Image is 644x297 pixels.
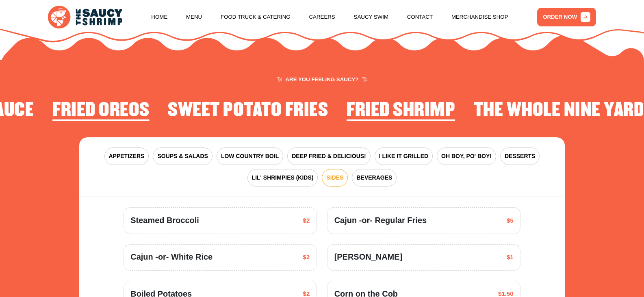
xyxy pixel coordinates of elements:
a: Food Truck & Catering [221,2,291,33]
li: 1 of 4 [347,100,455,124]
span: SOUPS & SALADS [157,152,208,160]
button: LIL' SHRIMPIES (KIDS) [247,169,318,186]
span: $5 [507,216,514,225]
span: [PERSON_NAME] [334,251,403,263]
button: DESSERTS [500,147,540,165]
button: SOUPS & SALADS [153,147,212,165]
span: BEVERAGES [356,173,392,182]
button: LOW COUNTRY BOIL [217,147,283,165]
span: Steamed Broccoli [130,215,199,227]
span: $2 [303,253,310,262]
button: DEEP FRIED & DELICIOUS! [287,147,371,165]
span: DESSERTS [505,152,535,160]
button: SIDES [322,169,348,186]
img: logo [48,6,122,28]
h2: Fried Oreos [52,100,150,121]
h2: Fried Shrimp [347,100,455,121]
a: Contact [407,2,433,33]
a: Saucy Swim [354,2,388,33]
button: I LIKE IT GRILLED [375,147,433,165]
span: $2 [303,216,310,225]
a: ORDER NOW [537,8,596,27]
span: DEEP FRIED & DELICIOUS! [292,152,366,160]
li: 4 of 4 [168,100,328,124]
span: ARE YOU FEELING SAUCY? [277,77,367,82]
span: Cajun -or- White Rice [130,251,212,263]
button: OH BOY, PO' BOY! [437,147,496,165]
a: Menu [186,2,202,33]
span: Cajun -or- Regular Fries [334,215,427,227]
span: LOW COUNTRY BOIL [221,152,279,160]
h2: Sweet Potato Fries [168,100,328,121]
button: BEVERAGES [352,169,397,186]
a: Home [151,2,167,33]
button: APPETIZERS [104,147,149,165]
span: I LIKE IT GRILLED [379,152,428,160]
span: APPETIZERS [109,152,145,160]
span: OH BOY, PO' BOY! [441,152,492,160]
a: Merchandise Shop [451,2,508,33]
span: $1 [507,253,514,262]
span: LIL' SHRIMPIES (KIDS) [252,173,314,182]
li: 3 of 4 [52,100,150,124]
a: Careers [309,2,335,33]
span: SIDES [326,173,343,182]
